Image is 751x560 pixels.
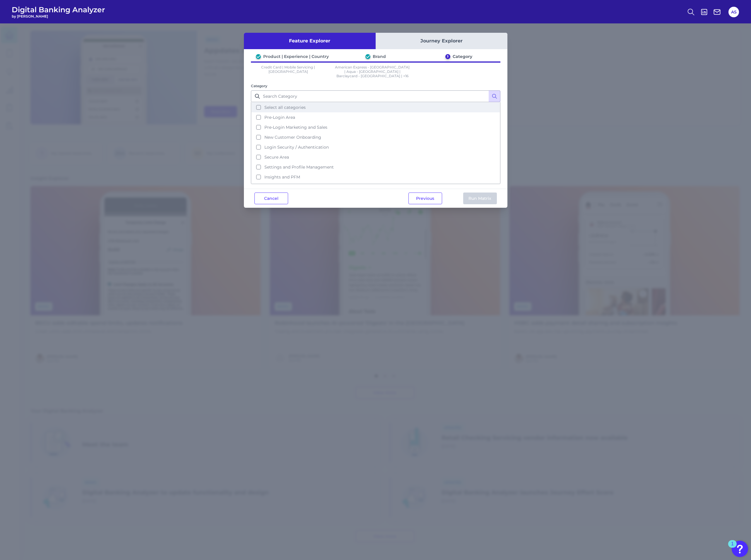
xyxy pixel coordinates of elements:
[728,7,739,17] button: AS
[251,84,267,88] label: Category
[264,115,295,120] span: Pre-Login Area
[254,193,288,204] button: Cancel
[12,14,105,18] span: by [PERSON_NAME]
[731,544,734,552] div: 1
[251,65,326,78] p: Credit Card | Mobile Servicing | [GEOGRAPHIC_DATA]
[252,182,500,192] button: Alerts
[373,54,386,59] div: Brand
[264,135,321,140] span: New Customer Onboarding
[264,125,327,130] span: Pre-Login Marketing and Sales
[264,105,306,110] span: Select all categories
[263,54,329,59] div: Product | Experience | Country
[264,164,334,170] span: Settings and Profile Management
[252,162,500,172] button: Settings and Profile Management
[252,152,500,162] button: Secure Area
[264,154,289,160] span: Secure Area
[252,122,500,132] button: Pre-Login Marketing and Sales
[445,54,450,59] div: 3
[453,54,472,59] div: Category
[252,142,500,152] button: Login Security / Authentication
[244,33,376,49] button: Feature Explorer
[252,102,500,112] button: Select all categories
[12,5,105,14] span: Digital Banking Analyzer
[732,541,748,557] button: Open Resource Center, 1 new notification
[376,33,507,49] button: Journey Explorer
[251,90,500,102] input: Search Category
[408,193,442,204] button: Previous
[252,132,500,142] button: New Customer Onboarding
[463,193,497,204] button: Run Matrix
[335,65,410,78] p: American Express - [GEOGRAPHIC_DATA] | Aqua - [GEOGRAPHIC_DATA] | Barclaycard - [GEOGRAPHIC_DATA]...
[252,112,500,122] button: Pre-Login Area
[264,145,329,150] span: Login Security / Authentication
[252,172,500,182] button: Insights and PFM
[264,174,300,180] span: Insights and PFM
